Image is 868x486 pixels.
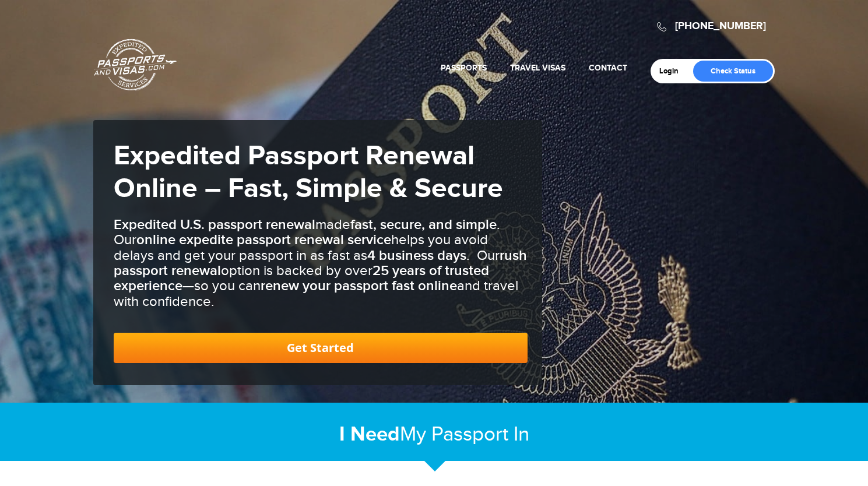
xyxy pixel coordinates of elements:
[261,277,457,294] b: renew your passport fast online
[114,247,527,279] b: rush passport renewal
[114,262,489,294] b: 25 years of trusted experience
[339,422,400,447] strong: I Need
[114,216,315,233] b: Expedited U.S. passport renewal
[114,139,503,206] strong: Expedited Passport Renewal Online – Fast, Simple & Secure
[431,422,529,446] span: Passport In
[441,63,487,73] a: Passports
[659,66,687,76] a: Login
[93,422,775,447] h2: My
[367,247,466,264] b: 4 business days
[589,63,627,73] a: Contact
[114,217,528,309] h3: made . Our helps you avoid delays and get your passport in as fast as . Our option is backed by o...
[510,63,565,73] a: Travel Visas
[693,61,773,82] a: Check Status
[675,20,766,33] a: [PHONE_NUMBER]
[114,333,528,363] a: Get Started
[94,38,177,91] a: Passports & [DOMAIN_NAME]
[350,216,497,233] b: fast, secure, and simple
[136,231,391,248] b: online expedite passport renewal service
